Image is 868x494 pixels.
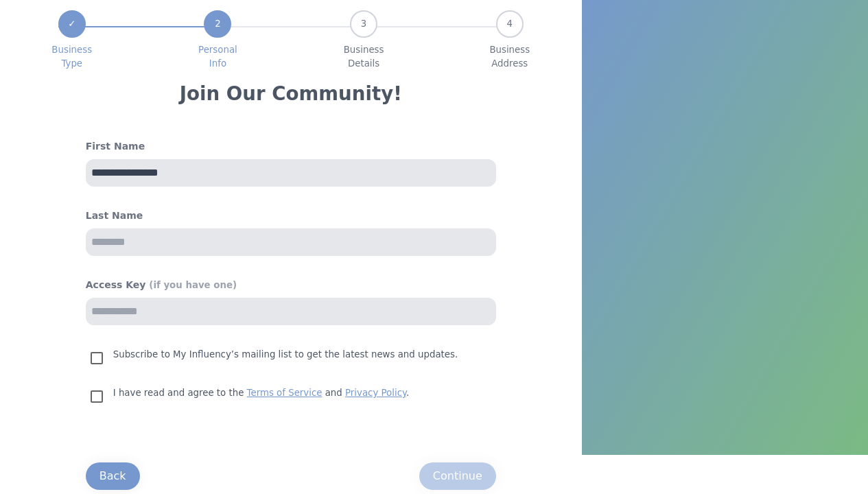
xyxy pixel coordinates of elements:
p: I have read and agree to the and . [113,386,409,401]
span: Personal Info [198,43,237,71]
a: Terms of Service [247,388,322,398]
a: Privacy Policy [345,388,406,398]
p: Subscribe to My Influency’s mailing list to get the latest news and updates. [113,347,458,362]
span: Business Address [489,43,530,71]
div: 4 [496,10,524,38]
h4: First Name [86,139,496,154]
div: Back [99,468,126,484]
span: Business Type [51,43,92,71]
button: Back [86,462,140,490]
span: Business Details [344,43,384,71]
h4: Last Name [86,209,496,223]
div: Continue [433,468,482,484]
div: ✓ [58,10,86,38]
div: 3 [350,10,377,38]
button: Continue [419,462,496,490]
h4: Access Key [86,278,496,292]
span: (if you have one) [149,280,237,290]
div: 2 [204,10,231,38]
h3: Join Our Community! [180,82,402,106]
